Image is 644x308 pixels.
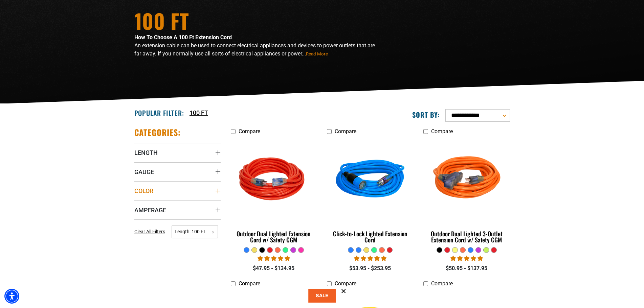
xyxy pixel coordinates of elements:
[424,141,509,219] img: orange
[231,264,317,273] div: $47.95 - $134.95
[134,168,154,176] span: Gauge
[327,138,413,247] a: blue Click-to-Lock Lighted Extension Cord
[231,141,316,219] img: Red
[306,51,328,56] span: Read More
[4,289,19,304] div: Accessibility Menu
[134,109,184,117] h2: Popular Filter:
[134,34,232,41] strong: How To Choose A 100 Ft Extension Cord
[423,231,510,243] div: Outdoor Dual Lighted 3-Outlet Extension Cord w/ Safety CGM
[134,187,153,195] span: Color
[431,128,453,135] span: Compare
[335,280,356,287] span: Compare
[423,264,510,273] div: $50.95 - $137.95
[328,141,413,219] img: blue
[327,264,413,273] div: $53.95 - $253.95
[134,42,381,58] p: An extension cable can be used to connect electrical appliances and devices to power outlets that...
[327,231,413,243] div: Click-to-Lock Lighted Extension Cord
[134,162,221,181] summary: Gauge
[450,255,483,262] span: 4.80 stars
[134,127,181,138] h2: Categories:
[134,181,221,200] summary: Color
[239,128,260,135] span: Compare
[172,225,218,238] span: Length: 100 FT
[134,10,381,31] h1: 100 FT
[412,110,440,119] label: Sort by:
[190,108,208,117] a: 100 FT
[423,138,510,247] a: orange Outdoor Dual Lighted 3-Outlet Extension Cord w/ Safety CGM
[134,149,158,157] span: Length
[172,228,218,235] a: Length: 100 FT
[258,255,290,262] span: 4.81 stars
[134,206,166,214] span: Amperage
[134,200,221,219] summary: Amperage
[239,280,260,287] span: Compare
[335,128,356,135] span: Compare
[354,255,386,262] span: 4.87 stars
[134,143,221,162] summary: Length
[231,231,317,243] div: Outdoor Dual Lighted Extension Cord w/ Safety CGM
[431,280,453,287] span: Compare
[134,229,165,234] span: Clear All Filters
[134,228,168,235] a: Clear All Filters
[231,138,317,247] a: Red Outdoor Dual Lighted Extension Cord w/ Safety CGM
